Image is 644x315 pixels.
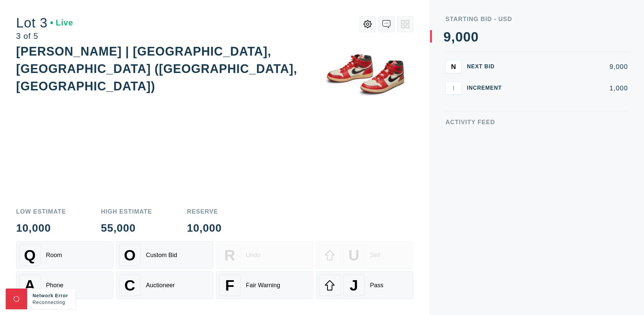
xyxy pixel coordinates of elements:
span: R [224,247,235,264]
div: Fair Warning [246,282,280,289]
div: 9 [443,30,451,44]
button: JPass [316,271,413,299]
div: 0 [463,30,471,44]
div: Phone [46,282,63,289]
div: Reserve [187,209,222,215]
div: Live [50,19,73,27]
div: 55,000 [101,223,152,233]
div: 1,000 [513,85,628,91]
div: Activity Feed [445,119,628,125]
div: Network Error [33,292,70,299]
button: OCustom Bid [116,241,213,269]
div: Low Estimate [16,209,66,215]
div: 0 [471,30,479,44]
button: QRoom [16,241,113,269]
span: O [124,247,136,264]
span: A [24,277,35,294]
div: 9,000 [513,63,628,70]
div: Next Bid [467,64,507,69]
div: , [451,30,455,164]
div: Starting Bid - USD [445,16,628,22]
div: Room [46,252,62,259]
span: J [350,277,358,294]
div: 0 [455,30,463,44]
button: APhone [16,271,113,299]
div: 10,000 [16,223,66,233]
button: USell [316,241,413,269]
div: Reconnecting [33,299,70,306]
div: High Estimate [101,209,152,215]
div: Auctioneer [146,282,175,289]
span: U [348,247,359,264]
div: Undo [246,252,260,259]
button: N [445,60,462,73]
div: Pass [370,282,383,289]
span: I [452,84,454,92]
span: Q [24,247,36,264]
span: F [225,277,234,294]
button: FFair Warning [216,271,313,299]
div: Increment [467,85,507,91]
div: 3 of 5 [16,32,73,40]
div: 10,000 [187,223,222,233]
button: CAuctioneer [116,271,213,299]
div: Custom Bid [146,252,177,259]
span: C [124,277,135,294]
span: N [451,63,456,70]
button: I [445,81,462,95]
div: Sell [370,252,380,259]
div: [PERSON_NAME] | [GEOGRAPHIC_DATA], [GEOGRAPHIC_DATA] ([GEOGRAPHIC_DATA], [GEOGRAPHIC_DATA]) [16,45,297,93]
div: Lot 3 [16,16,73,29]
button: RUndo [216,241,313,269]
